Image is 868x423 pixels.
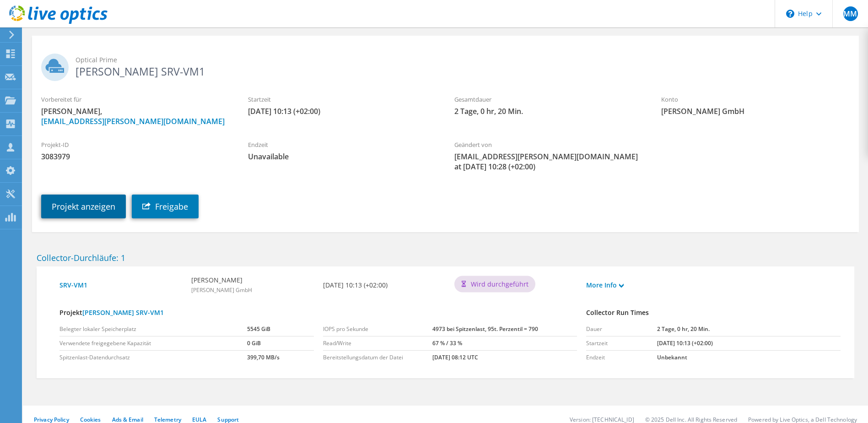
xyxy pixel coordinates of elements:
td: Bereitstellungsdatum der Datei [323,351,432,365]
svg: \n [786,10,794,18]
label: Endzeit [248,140,437,149]
td: 67 % / 33 % [432,336,577,351]
span: [PERSON_NAME] GmbH [191,286,252,294]
td: 4973 bei Spitzenlast, 95t. Perzentil = 790 [432,322,577,336]
span: [DATE] 10:13 (+02:00) [248,106,437,116]
td: Belegter lokaler Speicherplatz [59,322,247,336]
td: Startzeit [586,336,657,351]
a: More Info [586,280,624,290]
td: 0 GiB [247,336,314,351]
label: Vorbereitet für [41,95,230,104]
span: MM [843,6,858,21]
b: [DATE] 10:13 (+02:00) [323,280,388,290]
a: [PERSON_NAME] SRV-VM1 [82,308,164,317]
span: [PERSON_NAME] GmbH [661,106,850,116]
td: Verwendete freigegebene Kapazität [59,336,247,351]
a: Freigabe [132,195,199,218]
td: Endzeit [586,351,657,365]
label: Startzeit [248,95,437,104]
label: Konto [661,95,850,104]
td: 2 Tage, 0 hr, 20 Min. [657,322,841,336]
span: 2 Tage, 0 hr, 20 Min. [454,106,643,116]
span: [PERSON_NAME], [41,106,230,126]
span: Optical Prime [75,55,850,65]
a: [EMAIL_ADDRESS][PERSON_NAME][DOMAIN_NAME] [41,116,225,126]
td: [DATE] 08:12 UTC [432,351,577,365]
td: 399,70 MB/s [247,351,314,365]
span: [EMAIL_ADDRESS][PERSON_NAME][DOMAIN_NAME] at [DATE] 10:28 (+02:00) [454,152,643,172]
td: [DATE] 10:13 (+02:00) [657,336,841,351]
label: Gesamtdauer [454,95,643,104]
a: Projekt anzeigen [41,195,126,218]
span: 3083979 [41,152,230,162]
label: Projekt-ID [41,140,230,149]
td: Unbekannt [657,351,841,365]
td: Read/Write [323,336,432,351]
h2: [PERSON_NAME] SRV-VM1 [41,54,850,76]
td: Dauer [586,322,657,336]
a: SRV-VM1 [59,280,182,290]
h4: Collector Run Times [586,308,841,318]
h2: Collector-Durchläufe: 1 [37,253,854,263]
h4: Projekt [59,308,577,318]
label: Geändert von [454,140,643,149]
span: Unavailable [248,152,437,162]
td: Spitzenlast-Datendurchsatz [59,351,247,365]
b: [PERSON_NAME] [191,275,252,285]
td: 5545 GiB [247,322,314,336]
span: Wird durchgeführt [471,279,528,289]
td: IOPS pro Sekunde [323,322,432,336]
